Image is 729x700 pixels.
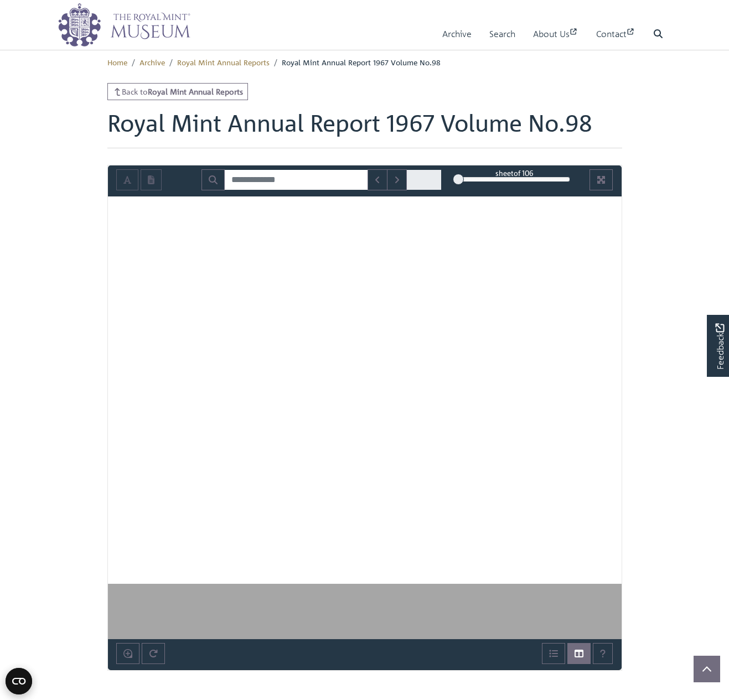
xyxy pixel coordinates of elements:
[177,57,270,67] a: Royal Mint Annual Reports
[458,168,570,178] div: sheet of 106
[542,643,565,664] button: Open metadata window
[567,643,591,664] button: Thumbnails
[116,169,138,190] button: Toggle text selection (Alt+T)
[368,169,387,190] button: Previous Match
[694,656,720,682] button: Scroll to top
[713,324,726,370] span: Feedback
[489,18,515,50] a: Search
[387,169,407,190] button: Next Match
[593,643,613,664] button: Help
[141,169,162,190] button: Open transcription window
[107,83,249,100] a: Back toRoyal Mint Annual Reports
[6,668,32,694] button: Open CMP widget
[596,18,635,50] a: Contact
[533,18,578,50] a: About Us
[107,57,127,67] a: Home
[224,169,368,190] input: Search for
[282,57,441,67] span: Royal Mint Annual Report 1967 Volume No.98
[139,57,165,67] a: Archive
[116,643,139,664] button: Enable or disable loupe tool (Alt+L)
[142,643,165,664] button: Rotate the book
[58,3,190,47] img: logo_wide.png
[707,315,729,377] a: Would you like to provide feedback?
[201,169,225,190] button: Search
[107,109,622,148] h1: Royal Mint Annual Report 1967 Volume No.98
[148,86,243,96] strong: Royal Mint Annual Reports
[590,169,613,190] button: Full screen mode
[442,18,472,50] a: Archive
